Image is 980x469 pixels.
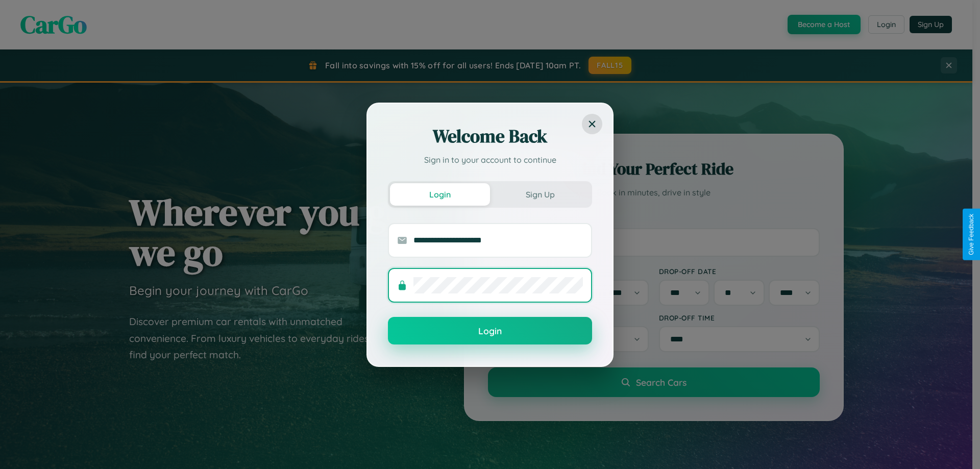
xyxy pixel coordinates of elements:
p: Sign in to your account to continue [388,154,592,166]
h2: Welcome Back [388,124,592,149]
button: Login [388,317,592,344]
button: Sign Up [490,183,590,206]
button: Login [390,183,490,206]
div: Give Feedback [968,214,975,255]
